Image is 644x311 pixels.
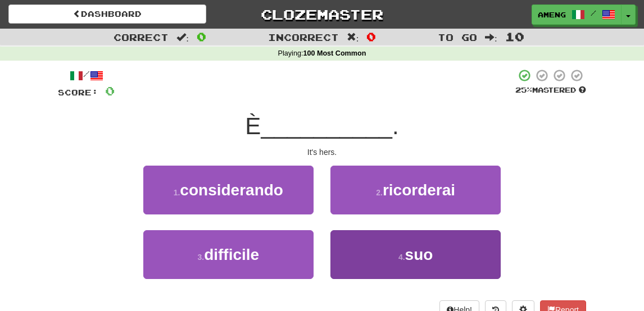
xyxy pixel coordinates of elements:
span: Score: [58,88,98,97]
span: ricorderai [383,181,455,199]
span: : [176,33,189,42]
button: 1.considerando [143,166,314,214]
span: È [245,113,261,139]
a: Ameng / [532,4,622,25]
small: 3 . [197,253,204,262]
span: : [485,33,497,42]
span: 0 [105,84,115,98]
small: 4 . [398,253,405,262]
span: 0 [366,30,376,43]
span: Incorrect [268,31,339,43]
span: To go [438,31,477,43]
span: suo [405,246,433,263]
button: 4.suo [330,230,501,279]
span: : [347,33,359,42]
span: considerando [180,181,283,199]
div: / [58,68,115,83]
small: 1 . [174,188,180,197]
button: 2.ricorderai [330,166,501,214]
span: __________ [261,113,392,139]
button: 3.difficile [143,230,314,279]
strong: 100 Most Common [303,49,366,57]
small: 2 . [376,188,383,197]
span: Ameng [538,10,566,20]
span: / [591,9,596,17]
span: . [392,113,399,139]
div: It's hers. [58,147,586,158]
span: difficile [204,246,259,263]
div: Mastered [515,85,586,95]
span: Correct [114,31,169,43]
a: Dashboard [8,4,206,24]
a: Clozemaster [223,4,421,24]
span: 0 [197,30,206,43]
span: 25 % [515,85,532,94]
span: 10 [505,30,524,43]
